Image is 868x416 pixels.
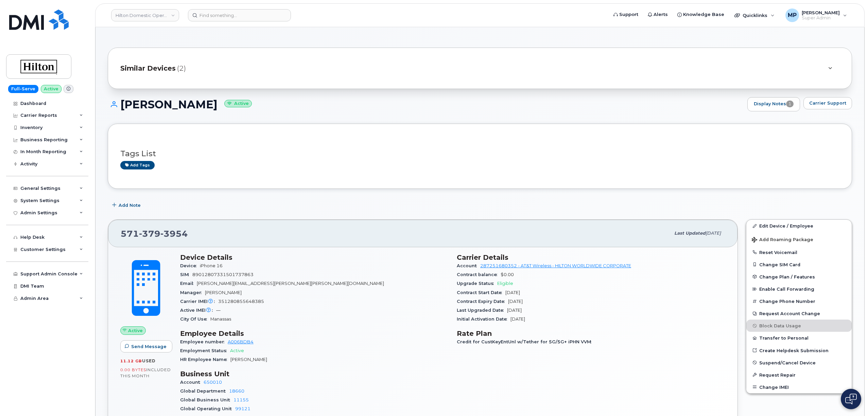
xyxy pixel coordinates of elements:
span: 571 [121,229,188,239]
a: A006BDB4 [228,339,254,344]
span: City Of Use [180,316,210,322]
small: Active [224,100,252,108]
span: Account [457,263,480,268]
span: Active [230,348,244,353]
span: Device [180,263,200,268]
a: 18660 [229,388,244,394]
span: [DATE] [706,231,721,236]
span: Employee number [180,339,228,344]
span: Active IMEI [180,308,216,313]
span: [DATE] [510,316,525,322]
button: Request Account Change [746,307,852,320]
span: (2) [177,64,186,73]
button: Transfer to Personal [746,332,852,344]
button: Change SIM Card [746,258,852,271]
button: Reset Voicemail [746,246,852,258]
span: [PERSON_NAME] [230,357,267,362]
button: Request Repair [746,369,852,381]
span: Carrier Support [809,100,846,106]
span: Contract balance [457,272,501,277]
span: Manager [180,290,205,295]
h1: [PERSON_NAME] [108,98,744,110]
span: 11.12 GB [120,359,142,363]
span: Credit for CustKeyEntUnl w/Tether for 5G/5G+ iPHN VVM [457,339,595,344]
button: Carrier Support [803,97,852,109]
a: 99121 [235,406,250,411]
span: Contract Start Date [457,290,505,295]
span: SIM [180,272,192,277]
h3: Rate Plan [457,329,725,338]
button: Change Phone Number [746,295,852,307]
span: 3954 [160,229,188,239]
span: — [216,308,221,313]
span: HR Employee Name [180,357,230,362]
span: Last Upgraded Date [457,308,507,313]
span: Send Message [131,343,167,350]
button: Enable Call Forwarding [746,283,852,295]
button: Add Note [108,199,146,211]
span: Change Plan / Features [759,274,815,279]
span: Carrier IMEI [180,299,218,304]
span: Global Department [180,388,229,394]
span: Add Roaming Package [752,237,813,243]
a: 11155 [233,397,249,402]
span: $0.00 [501,272,514,277]
h3: Carrier Details [457,253,725,261]
a: 287251680352 - AT&T Wireless - HILTON WORLDWIDE CORPORATE [480,263,631,268]
span: Email [180,281,197,286]
span: Add Note [119,202,141,209]
span: Active [128,327,143,334]
span: Similar Devices [120,64,176,73]
span: Global Business Unit [180,397,233,402]
a: Add tags [120,161,155,169]
span: Suspend/Cancel Device [759,360,816,365]
a: Create Helpdesk Submission [746,344,852,357]
span: used [142,358,156,363]
span: iPhone 16 [200,263,223,268]
span: 379 [139,229,160,239]
button: Add Roaming Package [746,232,852,246]
img: Open chat [845,394,857,404]
span: 351280855648385 [218,299,264,304]
button: Send Message [120,340,172,352]
span: [DATE] [507,308,522,313]
button: Change Plan / Features [746,271,852,283]
span: Manassas [210,316,231,322]
button: Block Data Usage [746,320,852,332]
span: Enable Call Forwarding [759,287,814,292]
span: Global Operating Unit [180,406,235,411]
span: [DATE] [505,290,520,295]
span: included this month [120,367,171,378]
span: Employment Status [180,348,230,353]
span: 1 [786,101,794,107]
button: Change IMEI [746,381,852,393]
span: [PERSON_NAME][EMAIL_ADDRESS][PERSON_NAME][PERSON_NAME][DOMAIN_NAME] [197,281,384,286]
a: 650010 [204,380,222,385]
span: Initial Activation Date [457,316,510,322]
span: Eligible [497,281,513,286]
span: 89012807331501737863 [192,272,254,277]
button: Suspend/Cancel Device [746,357,852,369]
h3: Device Details [180,253,449,261]
span: Last updated [674,231,706,236]
span: [PERSON_NAME] [205,290,242,295]
h3: Business Unit [180,370,449,378]
span: Contract Expiry Date [457,299,508,304]
h3: Employee Details [180,329,449,338]
span: Upgrade Status [457,281,497,286]
span: [DATE] [508,299,523,304]
h3: Tags List [120,149,839,158]
span: 0.00 Bytes [120,367,146,372]
a: Edit Device / Employee [746,220,852,232]
a: Display Notes1 [747,97,800,111]
span: Account [180,380,204,385]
